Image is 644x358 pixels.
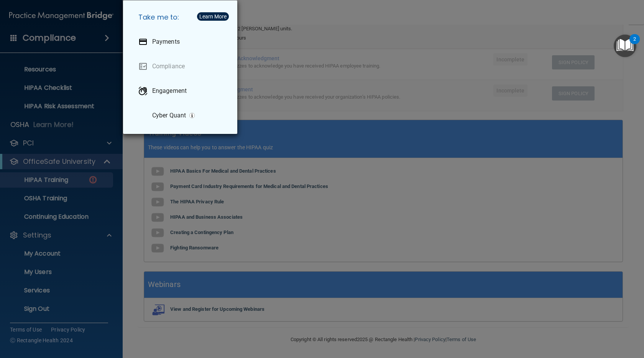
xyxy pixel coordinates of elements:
[152,38,180,46] p: Payments
[132,7,231,28] h5: Take me to:
[152,112,186,119] p: Cyber Quant
[197,12,229,21] button: Learn More
[132,56,231,77] a: Compliance
[132,31,231,53] a: Payments
[132,80,231,102] a: Engagement
[614,35,636,57] button: Open Resource Center, 2 new notifications
[152,87,187,95] p: Engagement
[132,105,231,126] a: Cyber Quant
[633,39,636,49] div: 2
[199,14,227,19] div: Learn More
